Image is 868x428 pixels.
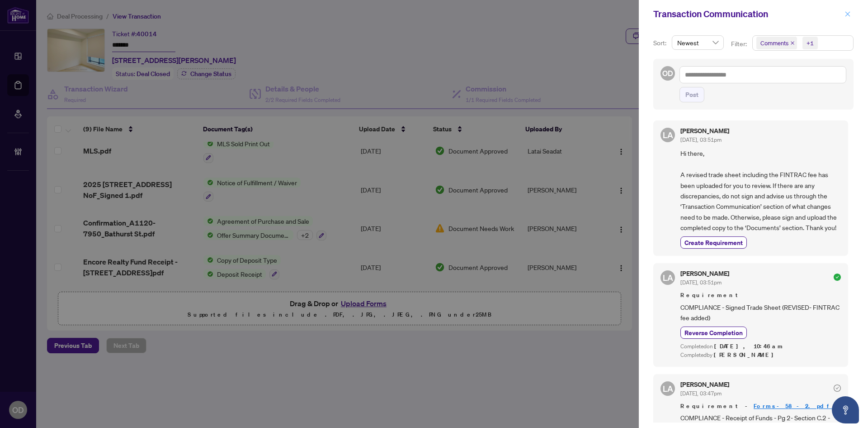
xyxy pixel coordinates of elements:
[714,351,778,359] span: [PERSON_NAME]
[807,38,814,48] div: +1
[680,148,841,233] span: Hi there, A revised trade sheet including the FINTRAC fee has been uploaded for you to review. If...
[834,385,841,392] span: check-circle
[680,351,841,360] div: Completed by
[680,402,841,411] span: Requirement -
[680,236,747,249] button: Create Requirement
[662,67,673,79] span: OD
[680,279,722,286] span: [DATE], 03:51pm
[680,291,841,300] span: Requirement
[790,41,795,45] span: close
[834,274,841,281] span: check-circle
[653,38,668,48] p: Sort:
[680,128,729,134] h5: [PERSON_NAME]
[680,381,729,388] h5: [PERSON_NAME]
[680,390,722,397] span: [DATE], 03:47pm
[679,87,704,102] button: Post
[663,382,673,395] span: LA
[684,328,743,337] span: Reverse Completion
[684,238,743,247] span: Create Requirement
[754,402,834,410] a: Forms-58-2.pdf
[680,270,729,277] h5: [PERSON_NAME]
[760,38,788,48] span: Comments
[663,271,673,284] span: LA
[714,342,784,350] span: [DATE], 10:46am
[731,39,748,49] p: Filter:
[680,302,841,323] span: COMPLIANCE - Signed Trade Sheet (REVISED- FINTRAC fee added)
[677,36,718,49] span: Newest
[653,7,842,21] div: Transaction Communication
[832,396,859,423] button: Open asap
[844,11,851,17] span: close
[756,37,797,49] span: Comments
[663,129,673,141] span: LA
[680,136,722,143] span: [DATE], 03:51pm
[680,327,747,339] button: Reverse Completion
[680,342,841,351] div: Completed on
